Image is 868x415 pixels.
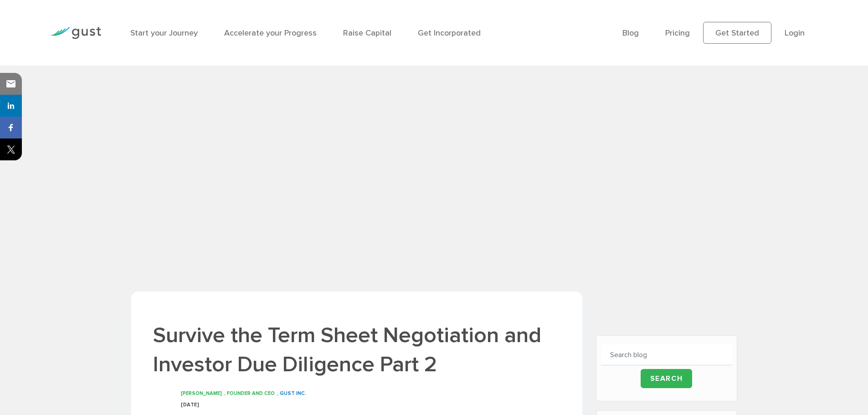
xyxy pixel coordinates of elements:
[641,369,693,388] input: Search
[418,28,481,38] a: Get Incorporated
[703,22,771,44] a: Get Started
[224,390,275,396] span: , FOUNDER AND CEO
[622,28,639,38] a: Blog
[277,390,306,396] span: , GUST INC.
[181,402,199,408] span: [DATE]
[343,28,391,38] a: Raise Capital
[224,28,317,38] a: Accelerate your Progress
[181,390,222,396] span: [PERSON_NAME]
[785,28,805,38] a: Login
[130,28,198,38] a: Start your Journey
[50,27,101,39] img: Gust Logo
[665,28,690,38] a: Pricing
[601,345,732,365] input: Search blog
[153,321,560,379] h1: Survive the Term Sheet Negotiation and Investor Due Diligence Part 2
